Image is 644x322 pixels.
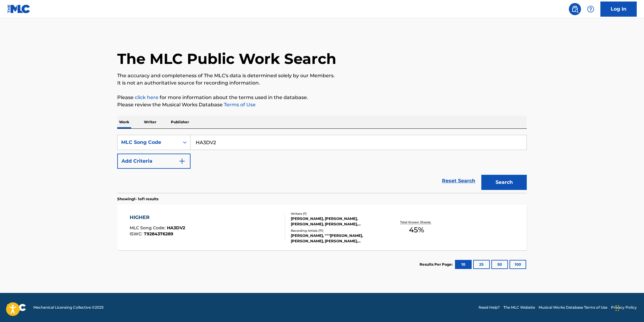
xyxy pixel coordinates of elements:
a: Terms of Use [223,102,256,108]
img: search [571,5,579,13]
span: 45 % [409,224,424,235]
p: Please review the Musical Works Database [117,101,527,108]
p: Showing 1 - 1 of 1 results [117,196,158,202]
button: Add Criteria [117,154,191,169]
a: Reset Search [439,174,478,188]
button: 50 [491,260,508,269]
iframe: Chat Widget [614,293,644,322]
div: Recording Artists ( 71 ) [291,228,382,233]
div: HIGHER [130,214,185,221]
span: ISWC : [130,231,144,237]
img: help [587,5,594,13]
p: Results Per Page: [420,262,454,267]
h1: The MLC Public Work Search [117,50,336,68]
button: 100 [510,260,526,269]
p: Writer [142,116,158,128]
button: Search [481,175,527,190]
form: Search Form [117,135,527,193]
a: Log In [600,2,637,17]
img: MLC Logo [7,5,31,13]
p: It is not an authoritative source for recording information. [117,79,527,87]
p: Publisher [169,116,191,128]
button: 10 [455,260,472,269]
a: Privacy Policy [611,305,637,310]
div: Drag [616,299,619,317]
span: Mechanical Licensing Collective © 2025 [33,305,104,310]
p: Work [117,116,131,128]
a: HIGHERMLC Song Code:HA3DV2ISWC:T9284376289Writers (7)[PERSON_NAME], [PERSON_NAME], [PERSON_NAME],... [117,205,527,250]
div: MLC Song Code [121,139,176,146]
span: MLC Song Code : [130,225,167,231]
p: Total Known Shares: [400,220,433,224]
div: Writers ( 7 ) [291,211,382,216]
a: Musical Works Database Terms of Use [539,305,607,310]
p: The accuracy and completeness of The MLC's data is determined solely by our Members. [117,72,527,79]
div: Help [585,3,597,15]
span: HA3DV2 [167,225,185,231]
button: 25 [473,260,490,269]
a: Need Help? [479,305,500,310]
a: The MLC Website [503,305,535,310]
img: 9d2ae6d4665cec9f34b9.svg [178,158,186,165]
a: click here [135,95,158,100]
p: Please for more information about the terms used in the database. [117,94,527,101]
span: T9284376289 [144,231,173,237]
div: [PERSON_NAME], [PERSON_NAME], [PERSON_NAME], [PERSON_NAME], [PERSON_NAME], [PERSON_NAME], [PERSON... [291,216,382,227]
a: Public Search [569,3,581,15]
div: [PERSON_NAME], """[PERSON_NAME], [PERSON_NAME], [PERSON_NAME], STREETRUNNER, [PERSON_NAME]""", [P... [291,233,382,244]
img: logo [7,304,26,311]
